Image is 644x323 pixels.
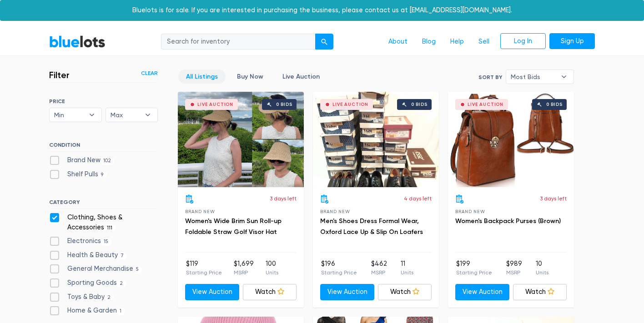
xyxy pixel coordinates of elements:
span: 15 [101,239,111,246]
p: Units [401,268,413,277]
span: Min [54,108,84,122]
a: All Listings [178,70,226,84]
b: ▾ [138,108,157,122]
a: Clear [141,69,158,77]
span: Max [111,108,141,122]
p: 4 days left [404,194,432,203]
h6: CONDITION [49,142,158,152]
label: Shelf Pulls [49,169,106,179]
p: Units [536,268,548,277]
label: General Merchandise [49,264,142,274]
h3: Filter [49,70,70,80]
a: Watch [243,284,297,300]
span: 2 [105,294,114,301]
input: Search for inventory [161,34,316,50]
a: About [381,33,415,50]
li: 11 [401,259,413,277]
a: View Auction [455,284,509,300]
p: MSRP [371,268,387,277]
p: 3 days left [540,194,567,203]
a: Men's Shoes Dress Formal Wear, Oxford Lace Up & Slip On Loafers [320,217,423,236]
span: 102 [101,158,114,165]
a: View Auction [320,284,374,300]
span: Brand New [185,209,215,214]
li: 10 [536,259,548,277]
span: 7 [118,252,127,259]
span: 111 [104,224,116,232]
span: Brand New [455,209,485,214]
a: Watch [378,284,432,300]
span: 1 [117,308,125,315]
a: Live Auction [275,70,327,84]
div: Live Auction [332,102,368,107]
a: Buy Now [229,70,271,84]
label: Clothing, Shoes & Accessories [49,213,158,232]
div: Live Auction [468,102,503,107]
a: Sign Up [549,33,595,50]
div: Live Auction [197,102,233,107]
span: 2 [117,280,126,287]
a: BlueLots [49,35,106,48]
label: Sporting Goods [49,278,126,288]
a: Log In [500,33,546,50]
label: Health & Beauty [49,250,127,260]
a: Live Auction 0 bids [313,92,439,187]
p: 3 days left [270,194,297,203]
a: Live Auction 0 bids [448,92,574,187]
a: Women's Wide Brim Sun Roll-up Foldable Straw Golf Visor Hat [185,217,282,236]
p: Starting Price [186,268,222,277]
a: Sell [471,33,497,50]
span: 9 [98,171,106,179]
p: Starting Price [321,268,357,277]
a: Watch [513,284,567,300]
span: Most Bids [511,70,556,84]
label: Electronics [49,236,111,246]
p: MSRP [506,268,522,277]
span: Brand New [320,209,350,214]
a: Help [443,33,471,50]
li: $199 [456,259,492,277]
label: Brand New [49,155,114,165]
label: Home & Garden [49,306,125,316]
div: 0 bids [546,102,563,107]
li: $1,699 [234,259,254,277]
p: MSRP [234,268,254,277]
a: Live Auction 0 bids [178,92,304,187]
div: 0 bids [411,102,428,107]
li: $989 [506,259,522,277]
b: ▾ [554,70,574,84]
li: $462 [371,259,387,277]
b: ▾ [82,108,101,122]
a: View Auction [185,284,239,300]
a: Women's Backpack Purses (Brown) [455,217,561,225]
p: Starting Price [456,268,492,277]
h6: PRICE [49,98,158,104]
li: 100 [266,259,278,277]
li: $196 [321,259,357,277]
label: Sort By [478,73,502,81]
h6: CATEGORY [49,199,158,209]
span: 5 [133,266,142,273]
li: $119 [186,259,222,277]
a: Blog [415,33,443,50]
p: Units [266,268,278,277]
div: 0 bids [276,102,292,107]
label: Toys & Baby [49,292,114,302]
